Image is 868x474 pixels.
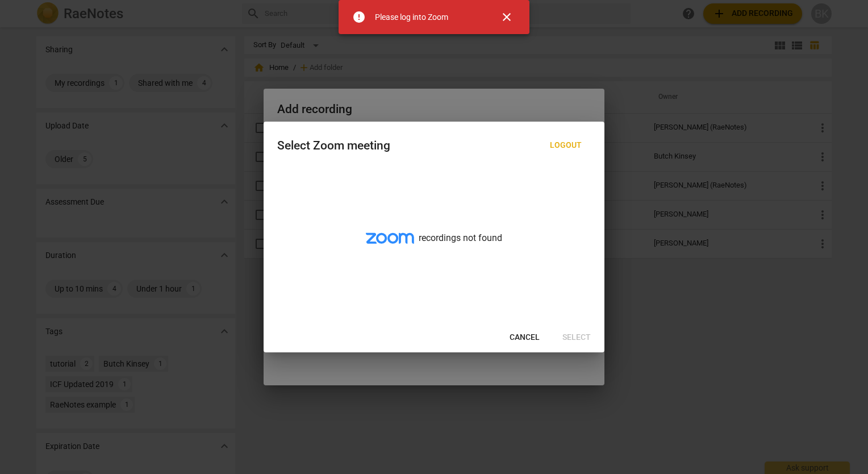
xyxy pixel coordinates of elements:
span: Cancel [510,332,540,343]
button: Close [493,3,520,31]
button: Cancel [500,327,549,348]
button: Logout [541,135,591,156]
span: error [352,10,366,24]
div: recordings not found [264,167,604,323]
div: Select Zoom meeting [277,139,390,153]
span: Logout [550,140,582,151]
span: close [500,10,514,24]
div: Please log into Zoom [375,11,448,23]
